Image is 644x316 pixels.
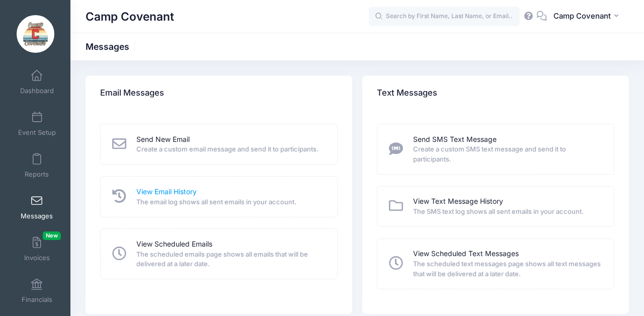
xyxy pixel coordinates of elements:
a: Send New Email [136,134,190,145]
span: The scheduled emails page shows all emails that will be delivered at a later date. [136,250,324,269]
span: New [43,231,61,240]
a: Send SMS Text Message [413,134,497,145]
span: Reports [25,170,49,179]
span: Dashboard [20,87,54,95]
a: Event Setup [13,106,61,141]
a: View Text Message History [413,196,503,207]
span: Create a custom email message and send it to participants. [136,144,324,154]
h1: Messages [86,41,138,52]
span: Invoices [24,254,50,262]
h1: Camp Covenant [86,5,174,28]
span: Event Setup [18,128,56,137]
span: Create a custom SMS text message and send it to participants. [413,144,601,164]
span: Financials [22,295,52,304]
a: Dashboard [13,64,61,100]
h4: Email Messages [100,79,164,108]
a: Messages [13,190,61,225]
button: Camp Covenant [547,5,629,28]
a: View Email History [136,187,197,197]
a: Financials [13,273,61,308]
span: Camp Covenant [553,11,611,22]
span: The SMS text log shows all sent emails in your account. [413,207,601,217]
a: InvoicesNew [13,231,61,267]
img: Camp Covenant [17,15,54,53]
input: Search by First Name, Last Name, or Email... [369,7,520,27]
span: Messages [21,212,53,220]
span: The email log shows all sent emails in your account. [136,197,324,207]
a: View Scheduled Text Messages [413,249,519,259]
a: Reports [13,148,61,183]
h4: Text Messages [377,79,437,108]
a: View Scheduled Emails [136,239,212,250]
span: The scheduled text messages page shows all text messages that will be delivered at a later date. [413,259,601,279]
